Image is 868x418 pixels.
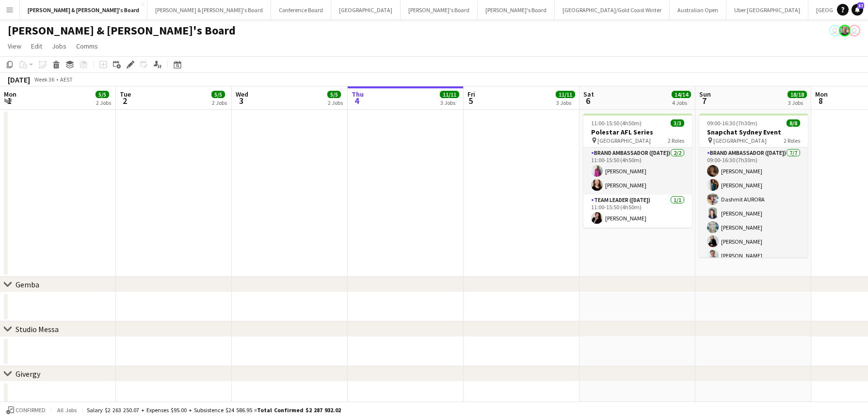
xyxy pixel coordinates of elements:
span: 5 [466,95,475,106]
span: 11:00-15:50 (4h50m) [591,119,642,127]
app-card-role: Brand Ambassador ([DATE])7/709:00-16:30 (7h30m)[PERSON_NAME][PERSON_NAME]Dashmit AURORA[PERSON_NA... [699,148,808,265]
span: 8 [814,95,828,106]
span: Mon [815,90,828,99]
div: 4 Jobs [672,99,691,106]
a: View [4,40,25,52]
button: Conference Board [271,0,331,19]
div: Salary $2 263 250.07 + Expenses $95.00 + Subsistence $24 586.95 = [87,406,341,414]
div: 2 Jobs [96,99,111,106]
div: AEST [60,76,73,83]
span: 11/11 [440,91,459,98]
button: [GEOGRAPHIC_DATA] [331,0,401,19]
span: 8/8 [787,119,800,127]
button: [GEOGRAPHIC_DATA]/Gold Coast Winter [555,0,670,19]
span: 6 [582,95,594,106]
div: 2 Jobs [212,99,227,106]
button: [PERSON_NAME] & [PERSON_NAME]'s Board [147,0,271,19]
app-job-card: 11:00-15:50 (4h50m)3/3Polestar AFL Series [GEOGRAPHIC_DATA]2 RolesBrand Ambassador ([DATE])2/211:... [583,114,692,228]
h3: Snapchat Sydney Event [699,128,808,136]
a: Comms [72,40,102,52]
a: 37 [852,4,863,16]
span: Fri [467,90,475,99]
span: 2 Roles [784,137,800,144]
span: 1 [2,95,16,106]
span: Sat [583,90,594,99]
h3: Polestar AFL Series [583,128,692,136]
span: Thu [352,90,364,99]
span: Week 36 [32,76,56,83]
button: [PERSON_NAME] & [PERSON_NAME]'s Board [20,0,147,19]
span: Sun [699,90,711,99]
app-job-card: 09:00-16:30 (7h30m)8/8Snapchat Sydney Event [GEOGRAPHIC_DATA]2 RolesBrand Ambassador ([DATE])7/70... [699,114,808,257]
span: Confirmed [16,407,46,414]
span: 18/18 [788,91,807,98]
button: [PERSON_NAME]'s Board [401,0,478,19]
span: 5/5 [96,91,109,98]
span: 5/5 [211,91,225,98]
div: 3 Jobs [440,99,459,106]
span: Mon [4,90,16,99]
span: 2 [118,95,131,106]
span: 3 [234,95,248,106]
div: [DATE] [8,75,30,84]
app-card-role: Team Leader ([DATE])1/111:00-15:50 (4h50m)[PERSON_NAME] [583,195,692,228]
a: Edit [27,40,46,52]
span: 11/11 [556,91,575,98]
div: Gemba [16,280,39,289]
div: Studio Messa [16,324,59,334]
span: 14/14 [672,91,691,98]
button: Australian Open [670,0,726,19]
app-card-role: Brand Ambassador ([DATE])2/211:00-15:50 (4h50m)[PERSON_NAME][PERSON_NAME] [583,148,692,195]
span: Wed [236,90,248,99]
span: Tue [120,90,131,99]
span: Edit [31,42,42,50]
span: Total Confirmed $2 287 932.02 [257,406,341,414]
span: 5/5 [327,91,341,98]
span: Comms [76,42,98,50]
div: 3 Jobs [788,99,806,106]
span: 37 [857,2,864,9]
span: 7 [698,95,711,106]
h1: [PERSON_NAME] & [PERSON_NAME]'s Board [8,23,236,38]
span: 2 Roles [668,137,684,144]
span: Jobs [52,42,66,50]
span: 4 [350,95,364,106]
a: Jobs [48,40,70,52]
span: All jobs [55,406,79,414]
button: [PERSON_NAME]'s Board [478,0,555,19]
span: View [8,42,21,50]
app-user-avatar: Jenny Tu [829,25,841,36]
div: Givergy [16,369,40,379]
app-user-avatar: Neil Burton [839,25,851,36]
div: 2 Jobs [328,99,343,106]
span: 09:00-16:30 (7h30m) [707,119,757,127]
span: [GEOGRAPHIC_DATA] [597,137,651,144]
app-user-avatar: Andy Husen [849,25,860,36]
button: Uber [GEOGRAPHIC_DATA] [726,0,808,19]
div: 3 Jobs [556,99,575,106]
span: 3/3 [671,119,684,127]
button: Confirmed [5,405,47,416]
span: [GEOGRAPHIC_DATA] [713,137,767,144]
